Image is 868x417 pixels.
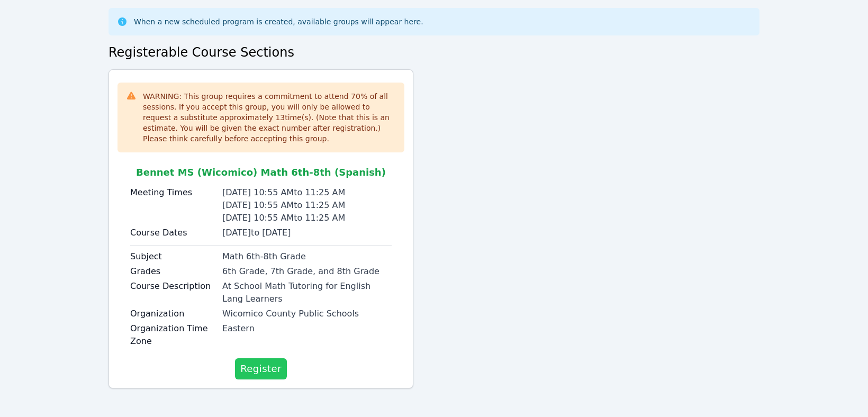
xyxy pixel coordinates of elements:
[222,322,392,335] div: Eastern
[222,212,392,224] div: [DATE] 10:55 AM to 11:25 AM
[130,250,216,263] label: Subject
[222,186,392,199] div: [DATE] 10:55 AM to 11:25 AM
[130,280,216,293] label: Course Description
[108,44,759,61] h2: Registerable Course Sections
[130,322,216,348] label: Organization Time Zone
[240,361,282,376] span: Register
[222,280,392,305] div: At School Math Tutoring for English Lang Learners
[222,307,392,320] div: Wicomico County Public Schools
[130,265,216,278] label: Grades
[222,199,392,212] div: [DATE] 10:55 AM to 11:25 AM
[134,16,423,27] div: When a new scheduled program is created, available groups will appear here.
[235,358,287,379] button: Register
[222,250,392,263] div: Math 6th-8th Grade
[130,186,216,199] label: Meeting Times
[143,91,396,144] div: WARNING: This group requires a commitment to attend 70 % of all sessions. If you accept this grou...
[136,167,386,178] span: Bennet MS (Wicomico) Math 6th-8th (Spanish)
[130,226,216,239] label: Course Dates
[222,226,392,239] div: [DATE] to [DATE]
[222,265,392,278] div: 6th Grade, 7th Grade, and 8th Grade
[130,307,216,320] label: Organization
